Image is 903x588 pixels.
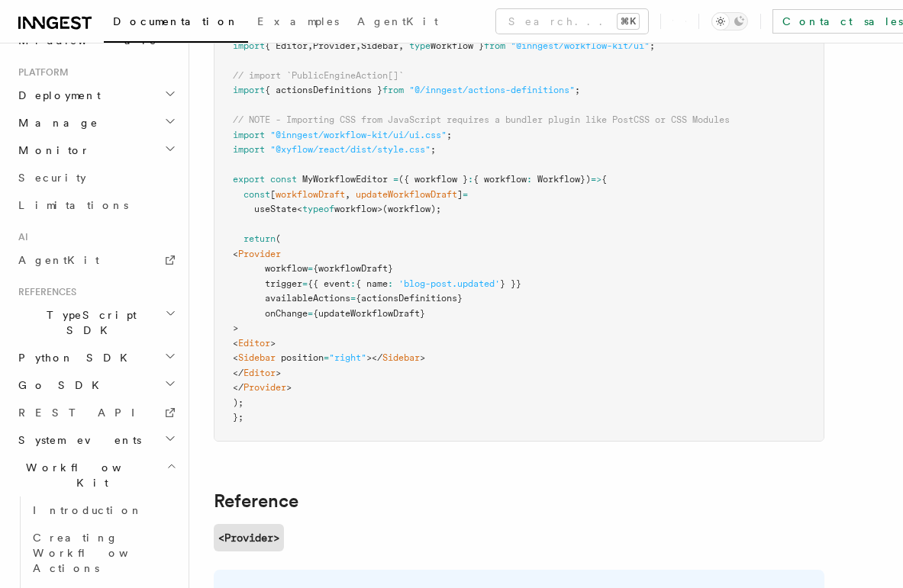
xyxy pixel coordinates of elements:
span: export [233,174,265,185]
span: : [350,278,356,289]
span: ; [650,40,655,51]
span: Platform [12,66,69,79]
span: onChange [265,308,308,319]
span: => [591,174,601,185]
a: Examples [248,5,348,41]
kbd: ⌘K [618,14,639,29]
span: from [484,40,505,51]
a: Introduction [27,496,179,524]
span: availableActions [265,293,350,304]
span: "@inngest/workflow-kit/ui" [511,40,650,51]
span: ; [447,130,452,140]
a: Reference [214,490,298,512]
span: "right" [329,352,366,363]
span: Introduction [33,504,143,516]
span: import [233,144,265,155]
span: , [398,40,404,51]
span: : [468,174,473,185]
span: Workflow } [431,40,484,51]
span: } }} [500,278,521,289]
span: { name [356,278,388,289]
span: "@xyflow/react/dist/style.css" [270,144,431,155]
span: ( [276,233,281,244]
span: [ [270,189,276,200]
span: "@/inngest/actions-definitions" [409,85,575,95]
span: useState [254,204,297,214]
span: < [233,338,238,349]
span: typeof [302,204,334,214]
span: Security [18,172,86,184]
a: AgentKit [348,5,447,41]
span: REST API [18,406,148,419]
span: ; [431,144,436,155]
span: MyWorkflowEditor [302,174,388,185]
a: AgentKit [12,246,179,274]
span: = [393,174,398,185]
span: ] [457,189,463,200]
span: > [420,352,425,363]
span: workflow>(workflow); [334,204,441,214]
span: > [276,368,281,378]
span: Deployment [12,88,101,103]
span: workflowDraft [276,189,345,200]
span: import [233,130,265,140]
span: AI [12,231,28,243]
span: Go SDK [12,378,108,393]
span: Creating Workflow Actions [33,532,166,574]
a: REST API [12,399,179,426]
span: Provider [243,382,286,393]
span: : [388,278,393,289]
span: const [243,189,270,200]
span: = [302,278,308,289]
span: // import `PublicEngineAction[]` [233,70,404,81]
span: = [463,189,468,200]
span: , [345,189,350,200]
span: { actionsDefinitions } [265,85,382,95]
span: "@inngest/workflow-kit/ui/ui.css" [270,130,447,140]
span: updateWorkflowDraft [356,189,457,200]
button: TypeScript SDK [12,301,179,344]
a: Security [12,164,179,191]
a: Creating Workflow Actions [27,524,179,582]
span: ; [575,85,580,95]
span: < [297,204,302,214]
span: Examples [257,15,339,27]
span: : [527,174,532,185]
span: Sidebar [382,352,420,363]
span: { workflow [473,174,527,185]
span: </ [233,382,243,393]
a: <Provider> [214,524,284,551]
span: Editor [238,338,270,349]
span: Documentation [113,15,239,27]
span: < [233,249,238,259]
span: ); [233,397,243,408]
span: < [233,352,238,363]
span: }) [580,174,591,185]
span: = [350,293,356,304]
span: AgentKit [18,254,99,266]
span: Sidebar [361,40,398,51]
span: , [356,40,361,51]
span: import [233,40,265,51]
span: trigger [265,278,302,289]
span: {workflowDraft} [313,263,393,274]
span: TypeScript SDK [12,307,165,338]
span: = [308,308,313,319]
span: Editor [243,368,276,378]
span: ({ workflow } [398,174,468,185]
button: Monitor [12,137,179,164]
span: References [12,286,76,298]
a: Documentation [104,5,248,43]
span: Sidebar [238,352,276,363]
span: Provider [238,249,281,259]
span: System events [12,432,141,448]
span: {{ event [308,278,350,289]
span: from [382,85,404,95]
button: Manage [12,109,179,137]
span: {actionsDefinitions} [356,293,463,304]
span: AgentKit [357,15,438,27]
span: Manage [12,115,98,130]
span: import [233,85,265,95]
span: = [308,263,313,274]
span: position [281,352,324,363]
